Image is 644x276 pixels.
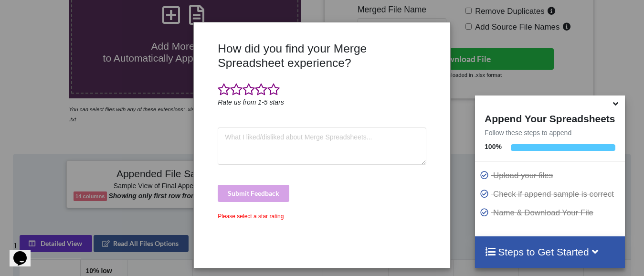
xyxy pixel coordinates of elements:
div: Please select a star rating [218,212,426,221]
p: Upload your files [480,170,622,181]
iframe: chat widget [10,238,40,266]
b: 100 % [485,143,502,150]
h3: How did you find your Merge Spreadsheet experience? [218,42,426,70]
p: Name & Download Your File [480,207,622,219]
h4: Append Your Spreadsheets [475,110,624,125]
p: Check if append sample is correct [480,188,622,200]
h4: Steps to Get Started [485,246,615,258]
p: Follow these steps to append [475,128,624,138]
i: Rate us from 1-5 stars [218,98,284,106]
